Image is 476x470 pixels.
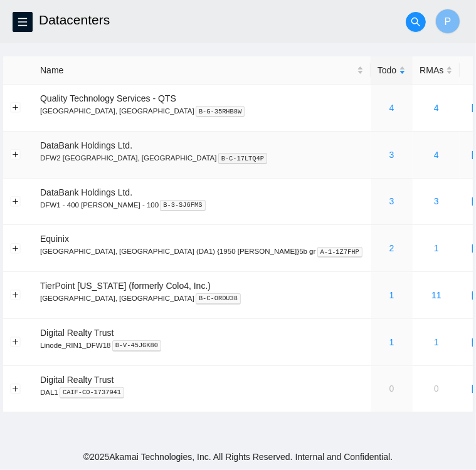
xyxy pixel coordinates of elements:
[389,384,394,394] a: 0
[11,243,21,253] button: Expand row
[11,337,21,347] button: Expand row
[389,290,394,300] a: 1
[40,140,132,150] span: DataBank Holdings Ltd.
[435,9,460,34] button: P
[434,103,439,113] a: 4
[434,196,439,206] a: 3
[40,328,114,338] span: Digital Realty Trust
[389,103,394,113] a: 4
[218,153,268,164] kbd: B-C-17LTQ4P
[196,293,241,305] kbd: B-C-ORDU38
[13,17,32,27] span: menu
[389,243,394,253] a: 2
[40,340,364,351] p: Linode_RIN1_DFW18
[11,290,21,300] button: Expand row
[434,384,439,394] a: 0
[445,14,452,29] span: P
[11,150,21,160] button: Expand row
[40,387,364,398] p: DAL1
[13,12,33,32] button: menu
[434,337,439,347] a: 1
[11,196,21,206] button: Expand row
[40,234,69,244] span: Equinix
[434,243,439,253] a: 1
[40,187,132,197] span: DataBank Holdings Ltd.
[389,337,394,347] a: 1
[406,17,425,27] span: search
[317,247,362,258] kbd: A-1-1Z7FHP
[196,106,245,117] kbd: B-G-35RHB8W
[60,387,124,399] kbd: CAIF-CO-1737941
[389,196,394,206] a: 3
[11,103,21,113] button: Expand row
[40,105,364,117] p: [GEOGRAPHIC_DATA], [GEOGRAPHIC_DATA]
[40,293,364,304] p: [GEOGRAPHIC_DATA], [GEOGRAPHIC_DATA]
[40,246,364,257] p: [GEOGRAPHIC_DATA], [GEOGRAPHIC_DATA] (DA1) {1950 [PERSON_NAME]}5b gr
[11,384,21,394] button: Expand row
[40,281,211,291] span: TierPoint [US_STATE] (formerly Colo4, Inc.)
[406,12,426,32] button: search
[40,199,364,211] p: DFW1 - 400 [PERSON_NAME] - 100
[160,200,205,211] kbd: B-3-SJ6FMS
[40,375,114,385] span: Digital Realty Trust
[431,290,442,300] a: 11
[40,93,176,103] span: Quality Technology Services - QTS
[434,150,439,160] a: 4
[112,340,162,352] kbd: B-V-45JGK80
[40,152,364,164] p: DFW2 [GEOGRAPHIC_DATA], [GEOGRAPHIC_DATA]
[389,150,394,160] a: 3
